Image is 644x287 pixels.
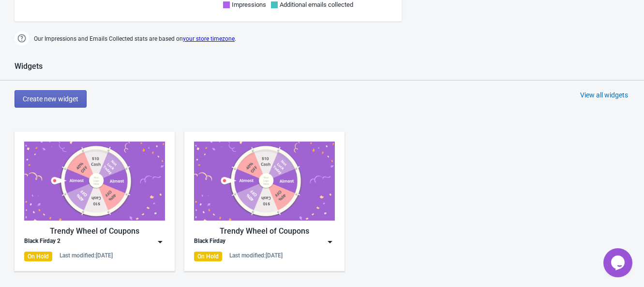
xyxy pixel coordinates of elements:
span: Our Impressions and Emails Collected stats are based on . [34,31,236,47]
span: Additional emails collected [280,1,353,8]
iframe: chat widget [603,248,634,277]
div: Trendy Wheel of Coupons [24,225,165,237]
img: help.png [15,31,29,46]
a: your store timezone [183,35,235,42]
img: dropdown.png [155,237,165,247]
div: Last modified: [DATE] [229,252,283,259]
div: Last modified: [DATE] [60,252,113,259]
div: Trendy Wheel of Coupons [194,225,335,237]
div: Black Firday [194,237,225,247]
span: Impressions [232,1,266,8]
div: On Hold [194,252,222,261]
img: dropdown.png [325,237,335,247]
div: Black Firday 2 [24,237,60,247]
button: Create new widget [15,90,87,108]
img: trendy_game.png [24,142,165,221]
img: trendy_game.png [194,142,335,221]
div: View all widgets [580,90,628,100]
span: Create new widget [23,95,78,103]
div: On Hold [24,252,52,261]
